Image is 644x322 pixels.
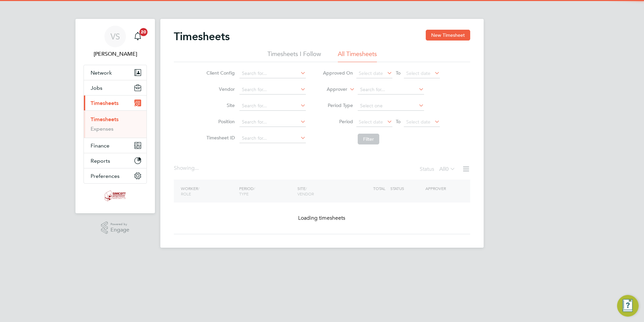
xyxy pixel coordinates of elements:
[84,26,147,58] a: VS[PERSON_NAME]
[204,118,235,125] label: Position
[358,101,424,111] input: Select one
[617,295,639,317] button: Engage Resource Center
[394,69,402,77] span: To
[317,86,347,93] label: Approver
[84,50,147,58] span: Vicky Sheldrake
[267,50,321,62] li: Timesheets I Follow
[84,153,147,168] button: Reports
[323,102,353,108] label: Period Type
[204,70,235,76] label: Client Config
[84,80,147,95] button: Jobs
[105,190,126,201] img: simcott-logo-retina.png
[323,70,353,76] label: Approved On
[204,86,235,92] label: Vendor
[359,70,383,76] span: Select date
[394,117,402,126] span: To
[174,165,200,172] div: Showing
[139,28,148,36] span: 20
[75,19,155,213] nav: Main navigation
[239,69,306,78] input: Search for...
[204,135,235,141] label: Timesheet ID
[406,119,430,125] span: Select date
[239,101,306,111] input: Search for...
[84,110,147,138] div: Timesheets
[439,166,455,172] label: All
[84,168,147,183] button: Preferences
[358,85,424,95] input: Search for...
[91,126,114,132] a: Expenses
[91,85,102,91] span: Jobs
[91,142,109,149] span: Finance
[101,221,130,234] a: Powered byEngage
[359,119,383,125] span: Select date
[110,32,120,41] span: VS
[358,134,379,144] button: Filter
[91,116,119,123] a: Timesheets
[406,70,430,76] span: Select date
[91,173,120,179] span: Preferences
[239,117,306,127] input: Search for...
[91,70,112,76] span: Network
[84,65,147,80] button: Network
[446,166,449,172] span: 0
[110,221,129,227] span: Powered by
[239,85,306,95] input: Search for...
[84,190,147,201] a: Go to home page
[426,30,470,41] button: New Timesheet
[338,50,377,62] li: All Timesheets
[174,30,230,43] h2: Timesheets
[91,158,110,164] span: Reports
[239,134,306,143] input: Search for...
[195,165,199,171] span: ...
[420,165,457,174] div: Status
[84,96,147,110] button: Timesheets
[204,102,235,108] label: Site
[110,227,129,233] span: Engage
[131,26,144,47] a: 20
[91,100,119,106] span: Timesheets
[84,138,147,153] button: Finance
[323,118,353,125] label: Period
